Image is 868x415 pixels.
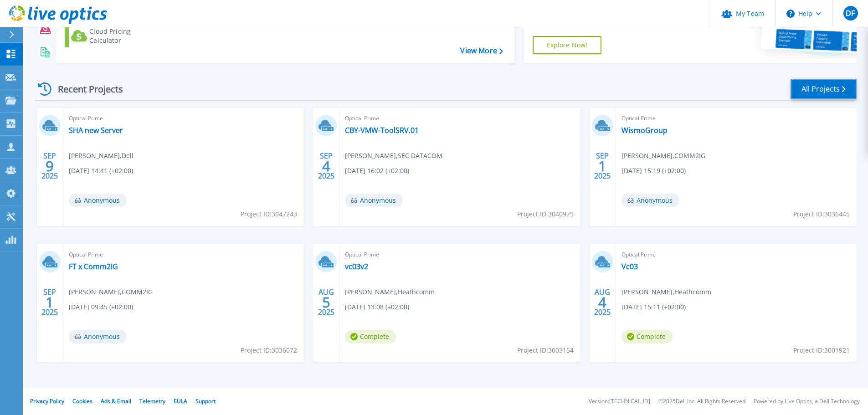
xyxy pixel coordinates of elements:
a: Privacy Policy [30,397,64,405]
span: DF [846,10,855,17]
span: [DATE] 16:02 (+02:00) [345,166,409,176]
span: Project ID: 3036072 [241,345,297,355]
span: 1 [598,162,606,170]
div: SEP 2025 [594,149,611,183]
span: Project ID: 3036445 [793,209,850,219]
span: [DATE] 15:19 (+02:00) [621,166,686,176]
span: 4 [598,298,606,306]
a: Support [195,397,216,405]
span: [PERSON_NAME] , COMM2IG [69,287,153,297]
a: EULA [174,397,187,405]
div: SEP 2025 [318,149,335,183]
a: Telemetry [139,397,165,405]
a: WismoGroup [621,126,668,135]
span: [PERSON_NAME] , Heathcomm [345,287,435,297]
div: AUG 2025 [594,286,611,319]
span: Anonymous [69,194,127,207]
span: Optical Prime [621,250,851,260]
span: 5 [322,298,330,306]
a: Ads & Email [101,397,131,405]
span: Complete [621,330,673,343]
a: Cookies [72,397,92,405]
span: [PERSON_NAME] , Heathcomm [621,287,711,297]
span: Optical Prime [345,250,575,260]
a: FT x Comm2IG [69,262,118,271]
a: Explore Now! [533,36,602,54]
span: 9 [46,162,54,170]
span: Anonymous [621,194,679,207]
span: [PERSON_NAME] , Dell [69,151,134,161]
a: SHA new Server [69,126,123,135]
a: Cloud Pricing Calculator [65,25,166,47]
a: All Projects [791,79,857,99]
span: [PERSON_NAME] , COMM2IG [621,151,705,161]
span: Project ID: 3001921 [793,345,850,355]
span: Project ID: 3040975 [517,209,574,219]
span: [DATE] 14:41 (+02:00) [69,166,133,176]
div: SEP 2025 [41,286,58,319]
span: Complete [345,330,396,343]
span: 1 [46,298,54,306]
div: Recent Projects [35,78,135,100]
li: Version: [TECHNICAL_ID] [589,399,650,405]
span: [DATE] 13:08 (+02:00) [345,302,409,312]
span: Project ID: 3003154 [517,345,574,355]
span: Optical Prime [69,250,298,260]
li: © 2025 Dell Inc. All Rights Reserved [658,399,745,405]
div: Cloud Pricing Calculator [89,27,162,45]
div: SEP 2025 [41,149,58,183]
a: CBY-VMW-ToolSRV.01 [345,126,419,135]
span: Optical Prime [345,113,575,123]
span: 4 [322,162,330,170]
li: Powered by Live Optics, a Dell Technology [754,399,860,405]
span: Project ID: 3047243 [241,209,297,219]
span: Anonymous [345,194,403,207]
span: [DATE] 09:45 (+02:00) [69,302,133,312]
span: Optical Prime [69,113,298,123]
a: vc03v2 [345,262,368,271]
div: AUG 2025 [318,286,335,319]
a: View More [460,46,503,55]
a: Vc03 [621,262,638,271]
span: [DATE] 15:11 (+02:00) [621,302,686,312]
span: Optical Prime [621,113,851,123]
span: [PERSON_NAME] , SEC DATACOM [345,151,442,161]
span: Anonymous [69,330,127,343]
